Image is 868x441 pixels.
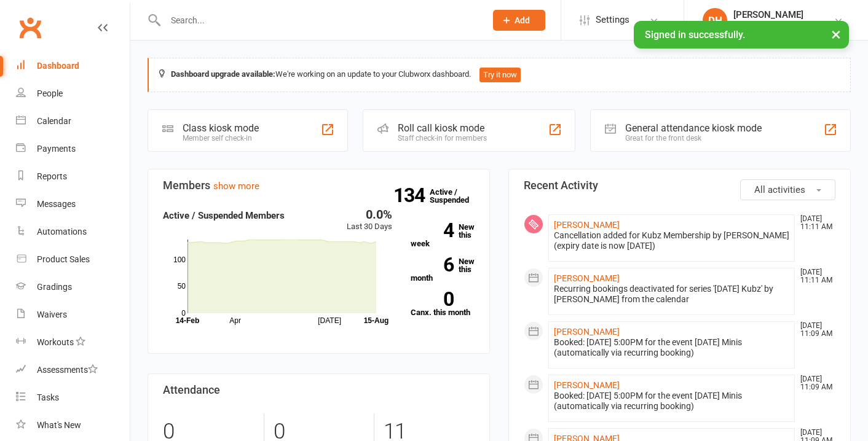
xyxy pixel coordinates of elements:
a: 134Active / Suspended [430,179,484,213]
a: Assessments [16,356,130,384]
time: [DATE] 11:09 AM [794,375,835,391]
div: Assessments [37,365,98,375]
div: Booked: [DATE] 5:00PM for the event [DATE] Minis (automatically via recurring booking) [554,337,789,358]
time: [DATE] 11:09 AM [794,322,835,338]
strong: 4 [411,221,454,240]
time: [DATE] 11:11 AM [794,268,835,284]
span: All activities [754,184,805,195]
a: Gradings [16,273,130,301]
div: People [37,88,63,98]
time: [DATE] 11:11 AM [794,215,835,231]
div: Great for the front desk [625,134,762,142]
a: People [16,80,130,107]
div: Class kiosk mode [183,122,259,134]
button: Try it now [479,68,521,82]
a: [PERSON_NAME] [554,273,620,283]
div: Product Sales [37,254,90,264]
strong: 134 [393,186,430,205]
div: [PERSON_NAME]-Do [733,20,812,31]
a: 4New this week [411,223,475,248]
div: Automations [37,227,87,236]
h3: Members [163,179,475,192]
div: Roll call kiosk mode [398,122,487,134]
div: Payments [37,144,76,154]
a: Tasks [16,384,130,412]
span: Signed in successfully. [645,29,745,41]
div: General attendance kiosk mode [625,122,762,134]
div: Staff check-in for members [398,134,487,142]
div: Dashboard [37,61,79,71]
div: Workouts [37,337,74,347]
div: Reports [37,171,67,181]
div: 0.0% [347,208,392,221]
a: What's New [16,412,130,439]
strong: Active / Suspended Members [163,210,285,221]
a: Product Sales [16,246,130,273]
div: Gradings [37,282,72,292]
h3: Recent Activity [524,179,835,192]
a: show more [213,181,259,192]
span: Add [515,15,530,25]
a: [PERSON_NAME] [554,327,620,337]
div: Calendar [37,116,71,126]
span: Settings [596,6,629,34]
strong: 0 [411,290,454,308]
div: What's New [37,420,81,430]
a: Automations [16,218,130,246]
div: Recurring bookings deactivated for series '[DATE] Kubz' by [PERSON_NAME] from the calendar [554,284,789,305]
a: Messages [16,190,130,218]
input: Search... [162,12,477,29]
a: Clubworx [15,12,45,43]
div: Last 30 Days [347,208,392,233]
button: Add [493,10,545,31]
div: We're working on an update to your Clubworx dashboard. [148,58,851,92]
div: Cancellation added for Kubz Membership by [PERSON_NAME] (expiry date is now [DATE]) [554,230,789,251]
button: × [825,21,847,47]
a: Workouts [16,329,130,356]
div: Messages [37,199,76,209]
div: Waivers [37,310,67,319]
a: Waivers [16,301,130,329]
a: Calendar [16,107,130,135]
button: All activities [740,179,835,200]
div: [PERSON_NAME] [733,9,812,20]
h3: Attendance [163,384,475,396]
strong: 6 [411,256,454,274]
div: Member self check-in [183,134,259,142]
strong: Dashboard upgrade available: [171,69,275,79]
a: Payments [16,135,130,163]
a: Dashboard [16,52,130,80]
div: DH [703,8,727,33]
a: 6New this month [411,257,475,282]
div: Booked: [DATE] 5:00PM for the event [DATE] Minis (automatically via recurring booking) [554,391,789,412]
a: [PERSON_NAME] [554,380,620,390]
div: Tasks [37,392,59,402]
a: 0Canx. this month [411,292,475,316]
a: Reports [16,163,130,190]
a: [PERSON_NAME] [554,220,620,230]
